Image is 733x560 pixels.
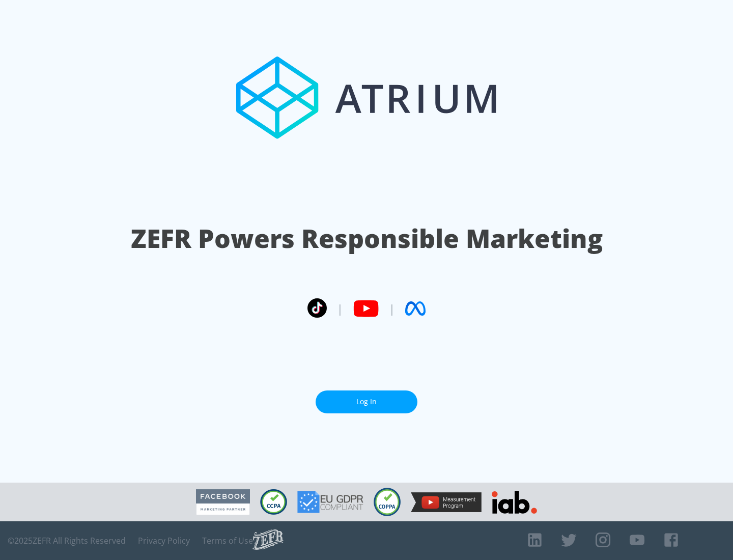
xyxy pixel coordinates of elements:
img: CCPA Compliant [260,489,287,515]
img: YouTube Measurement Program [411,492,482,512]
img: COPPA Compliant [374,488,401,516]
img: Facebook Marketing Partner [196,489,250,515]
span: © 2025 ZEFR All Rights Reserved [8,536,126,546]
a: Privacy Policy [138,536,190,546]
span: | [337,301,343,316]
img: IAB [492,491,537,514]
img: GDPR Compliant [297,491,363,513]
span: | [389,301,395,316]
h1: ZEFR Powers Responsible Marketing [131,221,603,256]
a: Log In [316,390,417,413]
a: Terms of Use [202,536,253,546]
